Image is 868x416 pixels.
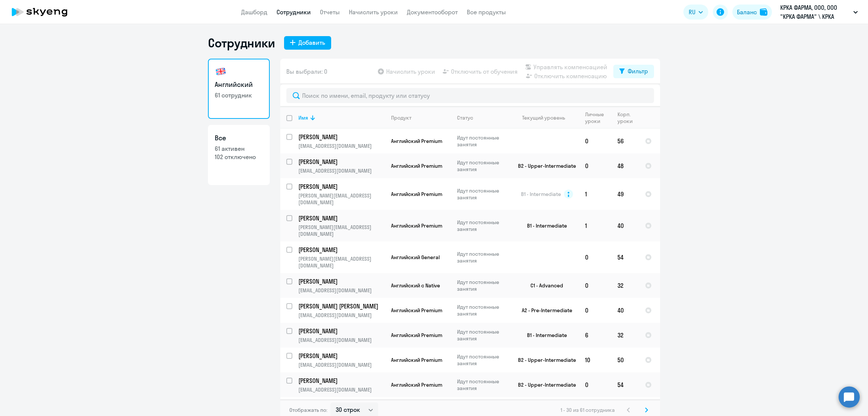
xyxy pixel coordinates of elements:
td: 49 [611,178,639,210]
span: RU [689,8,695,17]
h3: Английский [215,80,263,90]
p: [PERSON_NAME] [298,158,384,166]
td: B2 - Upper-Intermediate [509,153,579,178]
span: Английский Premium [391,332,442,339]
p: 61 сотрудник [215,91,263,99]
td: 0 [579,298,611,323]
td: 48 [611,153,639,178]
img: english [215,65,227,77]
p: 102 отключено [215,153,263,161]
td: 40 [611,298,639,323]
span: Английский Premium [391,138,442,144]
td: 0 [579,273,611,298]
p: Идут постоянные занятия [457,219,509,232]
a: [PERSON_NAME] [298,158,385,166]
td: 10 [579,348,611,372]
td: 54 [611,241,639,273]
button: Балансbalance [732,5,772,20]
td: B1 - Intermediate [509,210,579,241]
div: Имя [298,114,385,121]
p: Идут постоянные занятия [457,251,509,264]
span: Вы выбрали: 0 [286,67,327,76]
p: [EMAIL_ADDRESS][DOMAIN_NAME] [298,337,385,343]
div: Фильтр [628,67,648,76]
p: Идут постоянные занятия [457,353,509,367]
span: Английский с Native [391,282,440,289]
td: 54 [611,372,639,397]
div: Личные уроки [585,111,611,124]
span: Отображать по: [289,407,327,413]
td: 40 [611,210,639,241]
input: Поиск по имени, email, продукту или статусу [286,88,654,103]
img: balance [760,8,767,16]
td: B2 - Upper-Intermediate [509,348,579,372]
p: [PERSON_NAME] [PERSON_NAME] [298,302,384,310]
span: Английский Premium [391,307,442,314]
div: Корп. уроки [617,111,639,124]
span: Английский Premium [391,191,442,197]
p: [PERSON_NAME] [298,182,384,191]
td: 32 [611,323,639,348]
td: 56 [611,129,639,153]
td: B2 - Upper-Intermediate [509,372,579,397]
p: Идут постоянные занятия [457,304,509,317]
a: [PERSON_NAME] [298,214,385,222]
div: Корп. уроки [617,111,634,124]
p: [PERSON_NAME][EMAIL_ADDRESS][DOMAIN_NAME] [298,224,385,237]
a: [PERSON_NAME] [298,246,385,254]
p: [PERSON_NAME][EMAIL_ADDRESS][DOMAIN_NAME] [298,255,385,269]
p: Идут постоянные занятия [457,279,509,292]
span: Английский Premium [391,357,442,363]
td: 6 [579,323,611,348]
span: B1 - Intermediate [521,191,561,197]
p: КРКА ФАРМА, ООО, ООО "КРКА ФАРМА" \ КРКА ФАРМА [780,3,850,21]
p: [EMAIL_ADDRESS][DOMAIN_NAME] [298,143,385,149]
a: [PERSON_NAME] [298,327,385,335]
a: Отчеты [320,8,340,16]
td: 0 [579,372,611,397]
p: [EMAIL_ADDRESS][DOMAIN_NAME] [298,386,385,393]
div: Личные уроки [585,111,606,124]
button: Фильтр [613,65,654,78]
td: 1 [579,210,611,241]
a: Начислить уроки [349,8,398,16]
td: 50 [611,348,639,372]
div: Имя [298,114,308,121]
p: [EMAIL_ADDRESS][DOMAIN_NAME] [298,312,385,319]
a: Все продукты [467,8,506,16]
p: [PERSON_NAME] [298,327,384,335]
td: 1 [579,178,611,210]
a: [PERSON_NAME] [298,352,385,360]
button: Добавить [284,36,331,50]
p: [PERSON_NAME] [298,246,384,254]
td: 32 [611,273,639,298]
td: C1 - Advanced [509,273,579,298]
p: [PERSON_NAME] [298,377,384,385]
td: 0 [579,129,611,153]
a: [PERSON_NAME] [PERSON_NAME] [298,302,385,310]
p: Идут постоянные занятия [457,187,509,201]
p: [EMAIL_ADDRESS][DOMAIN_NAME] [298,287,385,294]
button: КРКА ФАРМА, ООО, ООО "КРКА ФАРМА" \ КРКА ФАРМА [776,3,862,21]
div: Продукт [391,114,411,121]
p: [PERSON_NAME][EMAIL_ADDRESS][DOMAIN_NAME] [298,192,385,206]
div: Статус [457,114,509,121]
span: Английский Premium [391,222,442,229]
td: A2 - Pre-Intermediate [509,298,579,323]
td: 0 [579,153,611,178]
p: [PERSON_NAME] [298,352,384,360]
div: Продукт [391,114,451,121]
a: Сотрудники [277,8,311,16]
a: [PERSON_NAME] [298,182,385,191]
p: 61 активен [215,144,263,153]
a: Английский61 сотрудник [208,59,270,119]
p: [EMAIL_ADDRESS][DOMAIN_NAME] [298,167,385,174]
a: [PERSON_NAME] [298,133,385,141]
div: Баланс [737,8,757,17]
button: RU [683,5,708,20]
span: 1 - 30 из 61 сотрудника [561,407,615,413]
a: Документооборот [407,8,458,16]
td: B1 - Intermediate [509,323,579,348]
p: [PERSON_NAME] [298,133,384,141]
